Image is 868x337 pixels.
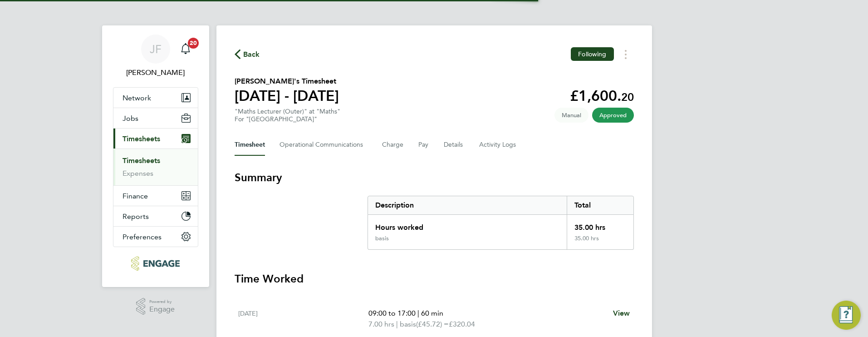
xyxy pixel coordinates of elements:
[113,227,198,247] button: Preferences
[280,134,368,156] button: Operational Communications
[400,319,416,330] span: basis
[123,192,148,200] span: Finance
[235,76,339,87] h2: [PERSON_NAME]'s Timesheet
[571,47,613,61] button: Following
[418,134,429,156] button: Pay
[123,114,138,123] span: Jobs
[396,320,398,328] span: |
[123,233,162,241] span: Preferences
[235,115,340,123] div: For "[GEOGRAPHIC_DATA]"
[554,108,588,123] span: This timesheet was manually created.
[235,170,634,185] h3: Summary
[113,256,198,271] a: Go to home page
[368,215,567,235] div: Hours worked
[235,272,634,286] h3: Time Worked
[123,134,160,143] span: Timesheets
[113,108,198,128] button: Jobs
[832,301,861,330] button: Engage Resource Center
[368,309,416,317] span: 09:00 to 17:00
[177,35,195,64] a: 20
[113,67,198,78] span: James Farrington
[238,308,369,330] div: [DATE]
[578,50,606,58] span: Following
[243,49,260,60] span: Back
[567,196,633,214] div: Total
[149,298,175,306] span: Powered by
[123,169,153,178] a: Expenses
[621,90,634,104] span: 20
[613,308,630,319] a: View
[150,43,162,55] span: JF
[479,134,517,156] button: Activity Logs
[567,235,633,249] div: 35.00 hrs
[444,134,465,156] button: Details
[382,134,404,156] button: Charge
[618,47,634,61] button: Timesheets Menu
[235,108,340,123] div: "Maths Lecturer (Outer)" at "Maths"
[368,196,567,214] div: Description
[368,320,394,328] span: 7.00 hrs
[235,49,260,60] button: Back
[449,320,475,328] span: £320.04
[235,134,265,156] button: Timesheet
[375,235,389,242] div: basis
[417,309,419,317] span: |
[613,309,630,317] span: View
[235,87,339,105] h1: [DATE] - [DATE]
[123,94,151,102] span: Network
[416,320,449,328] span: (£45.72) =
[570,87,634,104] app-decimal: £1,600.
[149,306,175,313] span: Engage
[113,88,198,108] button: Network
[131,256,180,271] img: huntereducation-logo-retina.png
[113,149,198,185] div: Timesheets
[188,38,199,49] span: 20
[113,186,198,206] button: Finance
[102,25,209,287] nav: Main navigation
[368,196,634,250] div: Summary
[123,156,160,165] a: Timesheets
[113,35,198,78] a: JF[PERSON_NAME]
[113,206,198,226] button: Reports
[113,129,198,149] button: Timesheets
[592,108,634,123] span: This timesheet has been approved.
[567,215,633,235] div: 35.00 hrs
[136,298,175,315] a: Powered byEngage
[123,212,149,221] span: Reports
[421,309,443,317] span: 60 min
